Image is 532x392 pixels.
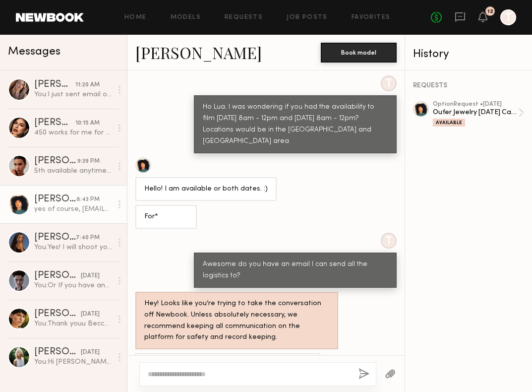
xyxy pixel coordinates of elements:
[34,80,75,90] div: [PERSON_NAME]
[34,128,112,137] div: 450 works for me for the 2 videos! For usage it’s just full in perp (looking at the terms in list...
[81,348,100,357] div: [DATE]
[433,119,465,127] div: Available
[81,271,100,281] div: [DATE]
[144,184,268,195] div: Hello! I am available or both dates. :)
[203,102,388,147] div: Ho Lua. I was wondering if you had the availability to film [DATE] 8am - 12pm and [DATE] 8am - 12...
[487,9,493,14] div: 12
[413,49,524,60] div: History
[34,166,112,176] div: 5th available anytime before 6pm 8-10 anytime 11th before 3pm
[75,119,100,128] div: 10:15 AM
[413,82,524,89] div: REQUESTS
[321,43,397,63] button: Book model
[77,157,100,166] div: 9:39 PM
[81,310,100,319] div: [DATE]
[8,46,60,58] span: Messages
[34,357,112,367] div: You: Hi [PERSON_NAME]! My name is [PERSON_NAME]. I am the creative producer on this project. I wa...
[321,48,397,56] a: Book model
[433,101,518,108] div: option Request • [DATE]
[34,243,112,252] div: You: Yes! I will shoot you details asap
[124,14,147,21] a: Home
[171,14,201,21] a: Models
[225,14,263,21] a: Requests
[34,156,77,166] div: [PERSON_NAME]
[287,14,328,21] a: Job Posts
[500,9,516,25] a: T
[34,90,112,99] div: You: I just sent email over!
[34,118,75,128] div: [PERSON_NAME]
[76,195,100,204] div: 8:43 PM
[144,298,329,344] div: Hey! Looks like you’re trying to take the conversation off Newbook. Unless absolutely necessary, ...
[34,204,112,214] div: yes of course, [EMAIL_ADDRESS][DOMAIN_NAME]
[34,347,81,357] div: [PERSON_NAME]
[76,233,100,243] div: 7:40 PM
[34,233,76,243] div: [PERSON_NAME]
[34,195,76,204] div: [PERSON_NAME]
[75,80,100,90] div: 11:20 AM
[433,101,524,127] a: optionRequest •[DATE]Oufer Jewelry [DATE] CampaignAvailable
[135,42,262,63] a: [PERSON_NAME]
[34,271,81,281] div: [PERSON_NAME]
[433,108,518,117] div: Oufer Jewelry [DATE] Campaign
[352,14,391,21] a: Favorites
[34,319,112,328] div: You: Thank youu Becca! I will confirm with my supervisor and then get back to you with the details
[34,309,81,319] div: [PERSON_NAME]
[203,259,388,282] div: Awesome do you have an email I can send all the logistics to?
[34,281,112,290] div: You: Or If you have any availability [DATE] 9am - 3pm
